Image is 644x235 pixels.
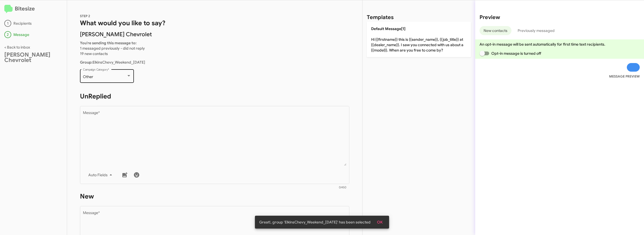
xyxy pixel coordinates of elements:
span: Great!, group 'ElkinsChevy_Weekend_[DATE]' has been selected [259,219,371,225]
div: Message [4,31,63,38]
p: Hi {{firstname}} this is {{sender_name}}, {{job_title}} at {{dealer_name}}. I saw you connected w... [367,22,471,57]
span: Opt-in message is turned off [491,50,541,57]
span: Other [83,74,93,79]
b: Group: [80,60,93,65]
span: ElkinsChevy_Weekend_[DATE] [80,60,145,65]
div: Recipients [4,20,63,27]
h1: UnReplied [80,92,349,101]
img: logo-minimal.svg [4,5,13,13]
span: STEP 2 [80,14,90,18]
h2: Preview [480,13,640,22]
h2: Templates [367,13,394,22]
span: 1 messaged previously - did not reply [80,46,145,51]
mat-hint: 0/450 [339,186,346,189]
span: Auto Fields [88,170,114,180]
button: Auto Fields [84,170,118,180]
div: 1 [4,20,11,27]
h1: New [80,192,349,201]
div: [PERSON_NAME] Chevrolet [4,52,63,63]
small: MESSAGE PREVIEW [609,74,640,79]
b: You're sending this message to: [80,41,137,45]
span: New contacts [484,26,507,35]
span: Default Message[1] [371,26,405,31]
p: [PERSON_NAME] Chevrolet [80,32,349,37]
button: New contacts [480,26,511,35]
span: 19 new contacts [80,51,108,56]
button: OK [373,217,387,227]
h1: What would you like to say? [80,19,349,27]
a: < Back to inbox [4,45,30,50]
span: Previously messaged [518,26,555,35]
div: 2 [4,31,11,38]
h2: Bitesize [4,5,63,13]
span: OK [377,217,383,227]
button: Previously messaged [514,26,559,35]
p: An opt-in message will be sent automatically for first time text recipients. [480,42,640,47]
